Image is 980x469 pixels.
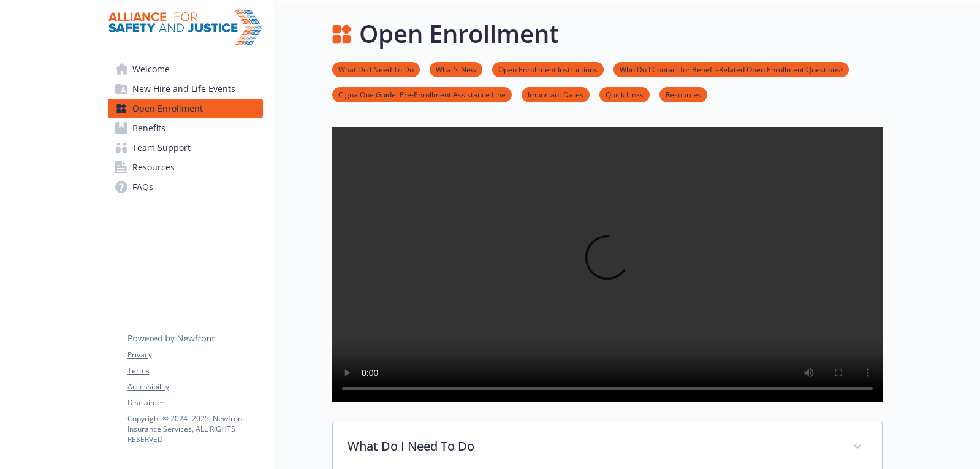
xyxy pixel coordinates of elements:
[132,79,235,99] span: New Hire and Life Events
[108,177,263,197] a: FAQs
[132,138,191,158] span: Team Support
[599,88,650,100] a: Quick Links
[127,397,262,408] a: Disclaimer
[127,381,262,392] a: Accessibility
[127,413,262,444] p: Copyright © 2024 - 2025 , Newfront Insurance Services, ALL RIGHTS RESERVED
[659,88,707,100] a: Resources
[108,99,263,118] a: Open Enrollment
[348,437,838,456] p: What Do I Need To Do
[127,349,262,360] a: Privacy
[132,59,170,79] span: Welcome
[522,88,590,100] a: Important Dates
[132,177,153,197] span: FAQs
[108,59,263,79] a: Welcome
[132,118,165,138] span: Benefits
[613,63,849,75] a: Who Do I Contact for Benefit-Related Open Enrollment Questions?
[132,158,175,177] span: Resources
[108,79,263,99] a: New Hire and Life Events
[108,138,263,158] a: Team Support
[430,63,482,75] a: What's New
[132,99,203,118] span: Open Enrollment
[108,118,263,138] a: Benefits
[359,15,559,52] h1: Open Enrollment
[127,365,262,376] a: Terms
[492,63,604,75] a: Open Enrollment Instructions
[332,88,512,100] a: Cigna One Guide: Pre-Enrollment Assistance Line
[108,158,263,177] a: Resources
[332,63,420,75] a: What Do I Need To Do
